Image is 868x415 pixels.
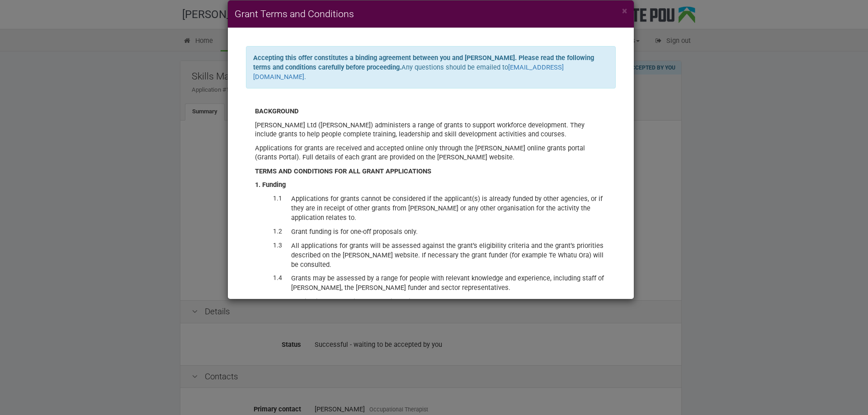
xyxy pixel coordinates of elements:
div: TERMS AND CONDITIONS FOR ALL GRANT APPLICATIONS [255,167,607,176]
a: [EMAIL_ADDRESS][DOMAIN_NAME] [253,63,564,81]
dt: 1.5 [255,297,282,306]
dd: Grants may be assessed by a range for people with relevant knowledge and experience, including st... [291,274,607,293]
p: Applications for grants are received and accepted online only through the [PERSON_NAME] online gr... [255,144,607,162]
dt: 1.2 [255,227,282,236]
dd: Applications for grants cannot be considered if the applicant(s) is already funded by other agenc... [291,194,607,223]
dd: Applications for funding must be inclusive of GST. [291,297,607,307]
dt: 1.1 [255,194,282,203]
dt: 1.3 [255,241,282,250]
dd: All applications for grants will be assessed against the grant’s eligibility criteria and the gra... [291,241,607,270]
div: BACKGROUND [255,107,607,116]
dd: Grant funding is for one-off proposals only. [291,227,607,237]
h4: Grant Terms and Conditions [235,7,627,21]
dt: 1.4 [255,274,282,283]
div: 1. Funding [255,180,607,190]
span: × [622,5,627,16]
b: Accepting this offer constitutes a binding agreement between you and [PERSON_NAME]. Please read t... [253,54,594,71]
button: Close [622,6,627,16]
div: Any questions should be emailed to . [246,46,616,89]
p: [PERSON_NAME] Ltd ([PERSON_NAME]) administers a range of grants to support workforce development.... [255,121,607,139]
